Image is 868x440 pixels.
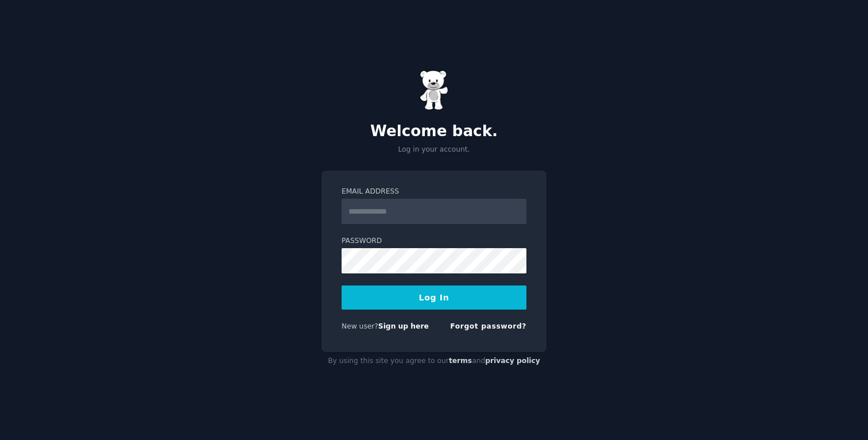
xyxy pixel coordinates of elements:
[420,70,448,110] img: Gummy Bear
[450,322,526,330] a: Forgot password?
[342,285,526,310] button: Log In
[449,357,472,365] a: terms
[342,322,378,330] span: New user?
[321,122,547,141] h2: Welcome back.
[485,357,540,365] a: privacy policy
[342,187,526,197] label: Email Address
[342,236,526,246] label: Password
[321,145,547,155] p: Log in your account.
[321,352,547,370] div: By using this site you agree to our and
[378,322,429,330] a: Sign up here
